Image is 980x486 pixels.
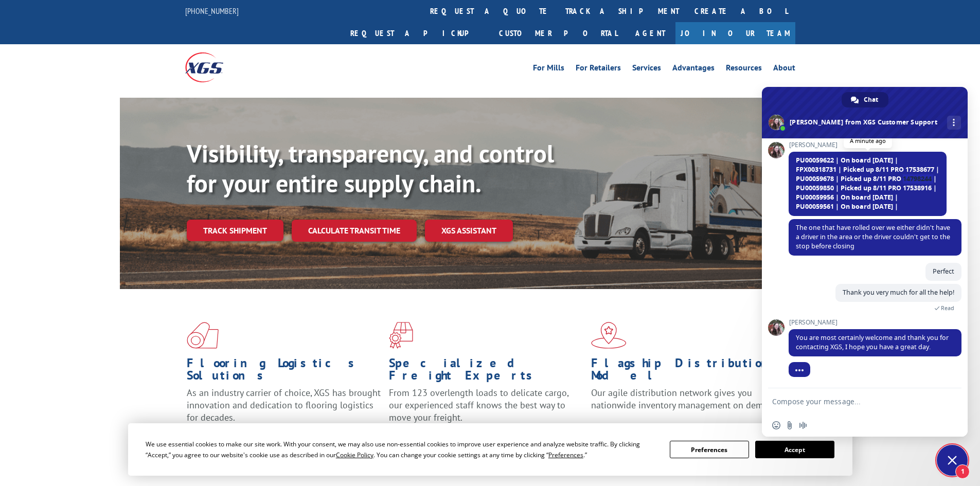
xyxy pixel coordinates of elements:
a: Chat [842,92,888,107]
span: [PERSON_NAME] [789,319,961,326]
span: PU00059561 | On board [DATE] | [796,202,898,211]
a: Advantages [672,64,715,75]
a: Track shipment [187,220,283,241]
img: xgs-icon-focused-on-flooring-red [389,322,413,349]
h1: Specialized Freight Experts [389,357,583,387]
p: From 123 overlength loads to delicate cargo, our experienced staff knows the best way to move you... [389,387,583,433]
a: About [773,64,795,75]
a: Calculate transit time [292,220,417,242]
div: We use essential cookies to make our site work. With your consent, we may also use non-essential ... [146,439,657,460]
span: FPX00318731 | Picked up 8/11 PRO 17538677 | [796,165,939,174]
button: Preferences [670,441,749,458]
span: Preferences [548,451,583,459]
span: Perfect [933,267,954,276]
a: Resources [726,64,762,75]
a: Join Our Team [675,22,795,44]
a: For Mills [533,64,564,75]
a: Customer Portal [491,22,625,44]
span: PU00059622 | On board [DATE] | [796,156,898,165]
span: Insert an emoji [772,421,780,429]
textarea: Compose your message... [772,388,937,414]
span: You are most certainly welcome and thank you for contacting XGS, I hope you have a great day. [796,333,949,351]
span: Read [941,304,954,312]
b: Visibility, transparency, and control for your entire supply chain. [187,137,554,199]
span: Send a file [786,421,794,429]
h1: Flooring Logistics Solutions [187,357,381,387]
a: For Retailers [576,64,621,75]
button: Accept [755,441,834,458]
a: Agent [625,22,675,44]
span: Cookie Policy [336,451,373,459]
div: Cookie Consent Prompt [128,423,852,476]
span: Audio message [799,421,807,429]
a: Close chat [937,445,968,476]
a: XGS ASSISTANT [425,220,513,242]
span: As an industry carrier of choice, XGS has brought innovation and dedication to flooring logistics... [187,387,381,423]
h1: Flagship Distribution Model [591,357,786,387]
a: Request a pickup [343,22,491,44]
span: PU00059850 | Picked up 8/11 PRO 17538916 | [796,184,937,192]
a: Services [632,64,661,75]
a: [PHONE_NUMBER] [185,6,239,16]
span: [PERSON_NAME] [789,141,947,149]
span: 1 [955,464,970,479]
span: PU00059678 | Picked up 8/11 PRO 14798244 | [796,174,937,183]
span: The one that have rolled over we either didn't have a driver in the area or the driver couldn't g... [796,223,950,250]
span: PU00059956 | On board [DATE] | [796,193,898,202]
span: Our agile distribution network gives you nationwide inventory management on demand. [591,387,780,411]
span: Thank you very much for all the help! [843,288,954,297]
img: xgs-icon-total-supply-chain-intelligence-red [187,322,219,349]
span: Chat [864,92,878,107]
img: xgs-icon-flagship-distribution-model-red [591,322,627,349]
a: Learn More > [591,421,719,433]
